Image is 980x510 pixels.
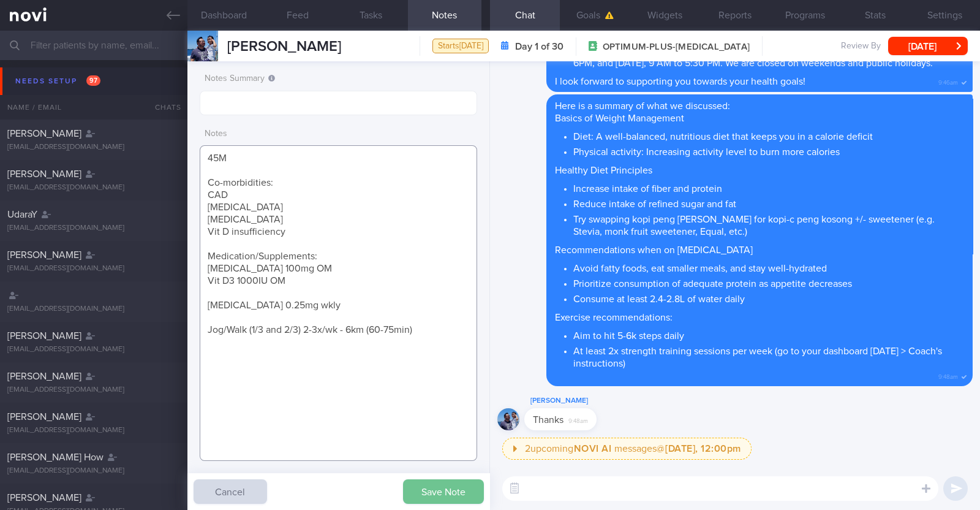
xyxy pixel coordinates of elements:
[573,128,964,143] li: Diet: A well-balanced, nutritious diet that keeps you in a calorie deficit
[7,386,180,395] div: [EMAIL_ADDRESS][DOMAIN_NAME]
[573,342,964,370] li: At least 2x strength training sessions per week (go to your dashboard [DATE] > Coach's instructions)
[7,264,180,273] div: [EMAIL_ADDRESS][DOMAIN_NAME]
[12,73,104,89] div: Needs setup
[7,210,37,219] span: UdaraY
[555,101,730,111] span: Here is a summary of what we discussed:
[205,129,472,140] label: Notes
[888,37,968,55] button: [DATE]
[574,444,612,454] strong: NOVI AI
[7,331,81,341] span: [PERSON_NAME]
[938,75,958,87] span: 9:46am
[555,113,684,123] span: Basics of Weight Management
[7,426,180,435] div: [EMAIL_ADDRESS][DOMAIN_NAME]
[403,479,484,504] button: Save Note
[7,412,81,422] span: [PERSON_NAME]
[665,444,741,454] strong: [DATE], 12:00pm
[7,169,81,179] span: [PERSON_NAME]
[573,259,964,275] li: Avoid fatty foods, eat smaller meals, and stay well-hydrated
[7,305,180,314] div: [EMAIL_ADDRESS][DOMAIN_NAME]
[555,77,805,86] span: I look forward to supporting you towards your health goals!
[938,370,958,381] span: 9:48am
[138,95,187,120] div: Chats
[7,452,104,462] span: [PERSON_NAME] How
[573,290,964,305] li: Consume at least 2.4-2.8L of water daily
[524,394,633,408] div: [PERSON_NAME]
[205,74,472,85] label: Notes Summary
[573,275,964,290] li: Prioritize consumption of adequate protein as appetite decreases
[7,371,81,381] span: [PERSON_NAME]
[7,183,180,192] div: [EMAIL_ADDRESS][DOMAIN_NAME]
[515,40,563,53] strong: Day 1 of 30
[7,250,81,260] span: [PERSON_NAME]
[7,493,81,503] span: [PERSON_NAME]
[86,75,100,86] span: 97
[194,479,267,504] button: Cancel
[555,313,673,322] span: Exercise recommendations:
[533,415,563,425] span: Thanks
[555,166,652,175] span: Healthy Diet Principles
[573,143,964,158] li: Physical activity: Increasing activity level to burn more calories
[502,438,752,460] button: 2upcomingNOVI AI messages@[DATE], 12:00pm
[573,210,964,238] li: Try swapping kopi peng [PERSON_NAME] for kopi-c peng kosong +/- sweetener (e.g. Stevia, monk frui...
[555,245,753,255] span: Recommendations when on [MEDICAL_DATA]
[432,39,489,54] div: Starts [DATE]
[573,180,964,195] li: Increase intake of fiber and protein
[603,41,750,53] span: OPTIMUM-PLUS-[MEDICAL_DATA]
[841,41,881,52] span: Review By
[7,143,180,152] div: [EMAIL_ADDRESS][DOMAIN_NAME]
[7,466,180,476] div: [EMAIL_ADDRESS][DOMAIN_NAME]
[7,129,81,139] span: [PERSON_NAME]
[573,327,964,342] li: Aim to hit 5-6k steps daily
[7,345,180,354] div: [EMAIL_ADDRESS][DOMAIN_NAME]
[573,195,964,210] li: Reduce intake of refined sugar and fat
[227,39,341,54] span: [PERSON_NAME]
[568,414,588,425] span: 9:48am
[7,224,180,233] div: [EMAIL_ADDRESS][DOMAIN_NAME]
